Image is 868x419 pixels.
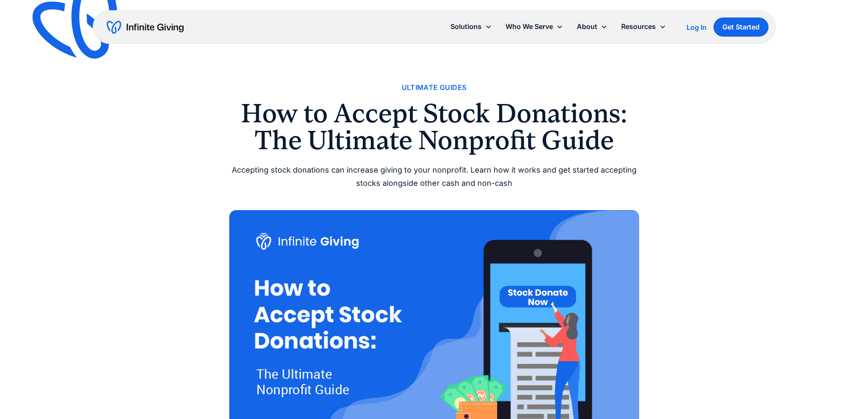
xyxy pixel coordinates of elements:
[506,21,553,32] div: Who We Serve
[499,17,570,36] div: Who We Serve
[577,21,597,32] div: About
[402,82,467,93] a: Ultimate Guides
[687,24,707,31] div: Log In
[229,164,639,190] div: Accepting stock donations can increase giving to your nonprofit. Learn how it works and get start...
[444,17,499,36] div: Solutions
[570,17,614,36] div: About
[450,21,482,32] div: Solutions
[107,20,184,34] a: home
[229,100,639,153] h1: How to Accept Stock Donations: The Ultimate Nonprofit Guide
[687,22,707,32] a: Log In
[621,21,656,32] div: Resources
[713,17,769,37] a: Get Started
[614,17,673,36] div: Resources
